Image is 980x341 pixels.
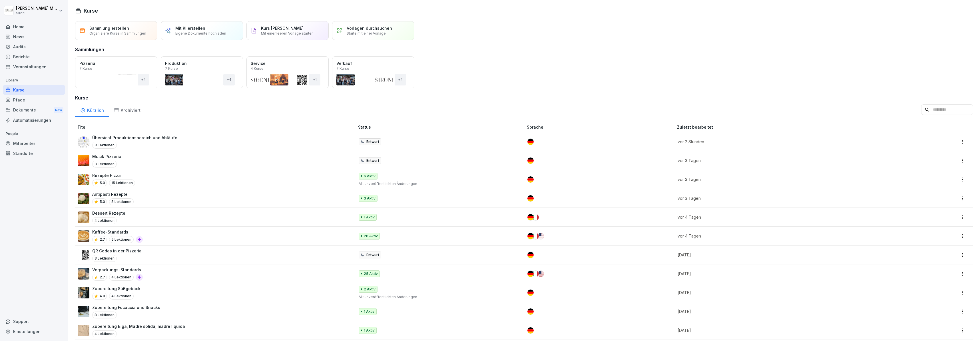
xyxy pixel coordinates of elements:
[92,255,117,262] p: 3 Lektionen
[78,136,89,147] img: yywuv9ckt9ax3nq56adns8w7.png
[251,66,264,71] p: 4 Kurse
[165,61,187,66] p: Produktion
[332,56,414,88] a: Verkauf7 Kurse+4
[3,62,65,72] a: Veranstaltungen
[109,274,134,281] p: 4 Lektionen
[78,174,89,185] img: tz25f0fmpb70tuguuhxz5i1d.png
[84,7,98,15] h1: Kurse
[223,74,235,85] div: + 4
[16,11,58,15] p: Sironi
[175,31,226,35] p: Eigene Dokumente hochladen
[89,31,146,35] p: Organisiere Kurse in Sammlungen
[92,323,185,329] p: Zubereitung Biga, Madre solida, madre liquida
[3,115,65,125] div: Automatisierungen
[678,327,891,333] p: [DATE]
[79,66,92,71] p: 7 Kurse
[92,142,117,149] p: 3 Lektionen
[3,148,65,158] a: Standorte
[92,312,117,318] p: 8 Lektionen
[527,327,534,334] img: de.svg
[78,230,89,242] img: km4heinxktm3m47uv6i6dr0s.png
[533,233,539,239] img: it.svg
[75,46,104,53] h3: Sammlungen
[678,233,891,239] p: vor 4 Tagen
[261,26,304,31] p: Kurs [PERSON_NAME]
[347,26,392,31] p: Vorlagen durchsuchen
[3,32,65,42] a: News
[78,155,89,166] img: sgzbwvgoo4yrpflre49udgym.png
[79,61,95,66] p: Pizzeria
[92,229,143,235] p: Kaffee-Standards
[678,308,891,314] p: [DATE]
[92,248,142,254] p: QR Codes in der Pizzeria
[527,124,675,130] p: Sprache
[364,328,375,333] p: 1 Aktiv
[678,271,891,277] p: [DATE]
[336,61,352,66] p: Verkauf
[3,52,65,62] a: Berichte
[77,124,356,130] p: Titel
[364,174,375,179] p: 6 Aktiv
[92,304,160,310] p: Zubereitung Focaccia und Snacks
[100,199,105,204] p: 5.0
[75,94,973,101] h3: Kurse
[92,161,117,167] p: 3 Lektionen
[92,267,143,273] p: Verpackungs-Standards
[3,42,65,52] a: Audits
[78,249,89,261] img: lgfor0dbwcft9nw5cbiagph0.png
[527,139,534,145] img: de.svg
[678,139,891,145] p: vor 2 Stunden
[359,294,518,300] p: Mit unveröffentlichten Änderungen
[3,105,65,115] div: Dokumente
[527,233,534,239] img: de.svg
[538,271,544,277] img: us.svg
[358,124,525,130] p: Status
[364,234,378,239] p: 26 Aktiv
[3,85,65,95] a: Kurse
[109,198,134,205] p: 8 Lektionen
[395,74,406,85] div: + 4
[3,22,65,32] div: Home
[359,181,518,186] p: Mit unveröffentlichten Änderungen
[251,61,266,66] p: Service
[16,6,58,11] p: [PERSON_NAME] Malec
[175,26,205,31] p: Mit KI erstellen
[109,102,145,117] a: Archiviert
[261,31,314,35] p: Mit einer leeren Vorlage starten
[75,102,109,117] a: Kürzlich
[3,138,65,148] a: Mitarbeiter
[678,214,891,220] p: vor 4 Tagen
[92,191,134,197] p: Antipasti Rezepte
[3,129,65,138] p: People
[347,31,386,35] p: Starte mit einer Vorlage
[527,308,534,315] img: de.svg
[678,176,891,182] p: vor 3 Tagen
[3,316,65,326] div: Support
[527,176,534,183] img: de.svg
[309,74,320,85] div: + 1
[366,158,379,163] p: Entwurf
[677,124,898,130] p: Zuletzt bearbeitet
[92,153,121,159] p: Musik Pizzeria
[366,139,379,144] p: Entwurf
[3,95,65,105] a: Pfade
[527,271,534,277] img: de.svg
[92,217,117,224] p: 4 Lektionen
[364,309,375,314] p: 1 Aktiv
[92,330,117,337] p: 4 Lektionen
[533,214,539,220] img: it.svg
[3,326,65,336] a: Einstellungen
[78,325,89,336] img: ekvwbgorvm2ocewxw43lsusz.png
[3,105,65,115] a: DokumenteNew
[336,66,349,71] p: 7 Kurse
[533,271,539,277] img: it.svg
